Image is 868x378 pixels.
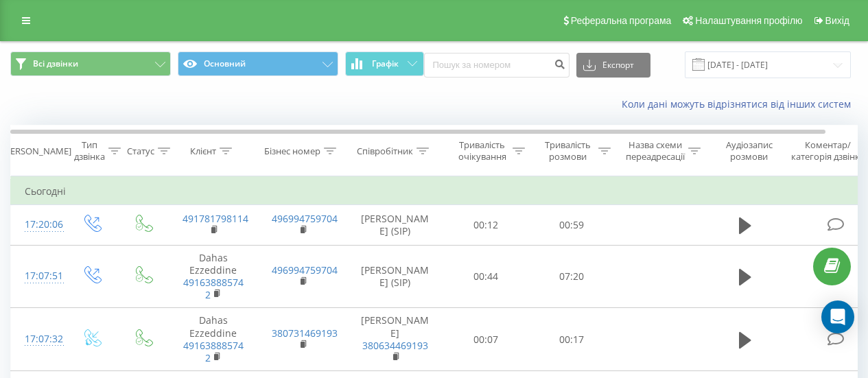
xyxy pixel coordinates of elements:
[716,139,782,163] div: Аудіозапис розмови
[178,51,338,76] button: Основний
[272,327,338,340] a: 380731469193
[443,245,529,308] td: 00:44
[372,59,399,69] span: Графік
[529,205,615,245] td: 00:59
[455,139,509,163] div: Тривалість очікування
[424,53,570,78] input: Пошук за номером
[169,308,258,371] td: Dahas Ezzeddine
[576,53,650,78] button: Експорт
[529,245,615,308] td: 07:20
[825,15,849,26] span: Вихід
[347,205,443,245] td: [PERSON_NAME] (SIP)
[25,326,52,353] div: 17:07:32
[10,51,171,76] button: Всі дзвінки
[347,245,443,308] td: [PERSON_NAME] (SIP)
[626,139,685,163] div: Назва схеми переадресації
[443,205,529,245] td: 00:12
[443,308,529,371] td: 00:07
[821,300,854,333] div: Open Intercom Messenger
[272,212,338,225] a: 496994759704
[25,263,52,290] div: 17:07:51
[127,145,154,157] div: Статус
[33,58,78,69] span: Всі дзвінки
[541,139,595,163] div: Тривалість розмови
[347,308,443,371] td: [PERSON_NAME]
[74,139,105,163] div: Тип дзвінка
[2,145,71,157] div: [PERSON_NAME]
[183,276,244,301] a: 491638885742
[622,97,858,110] a: Коли дані можуть відрізнятися вiд інших систем
[183,339,244,364] a: 491638885742
[357,145,413,157] div: Співробітник
[362,339,428,352] a: 380634469193
[169,245,258,308] td: Dahas Ezzeddine
[788,139,868,163] div: Коментар/категорія дзвінка
[695,15,802,26] span: Налаштування профілю
[183,212,248,225] a: 491781798114
[264,145,320,157] div: Бізнес номер
[272,263,338,276] a: 496994759704
[345,51,424,76] button: Графік
[571,15,672,26] span: Реферальна програма
[190,145,216,157] div: Клієнт
[529,308,615,371] td: 00:17
[25,211,52,238] div: 17:20:06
